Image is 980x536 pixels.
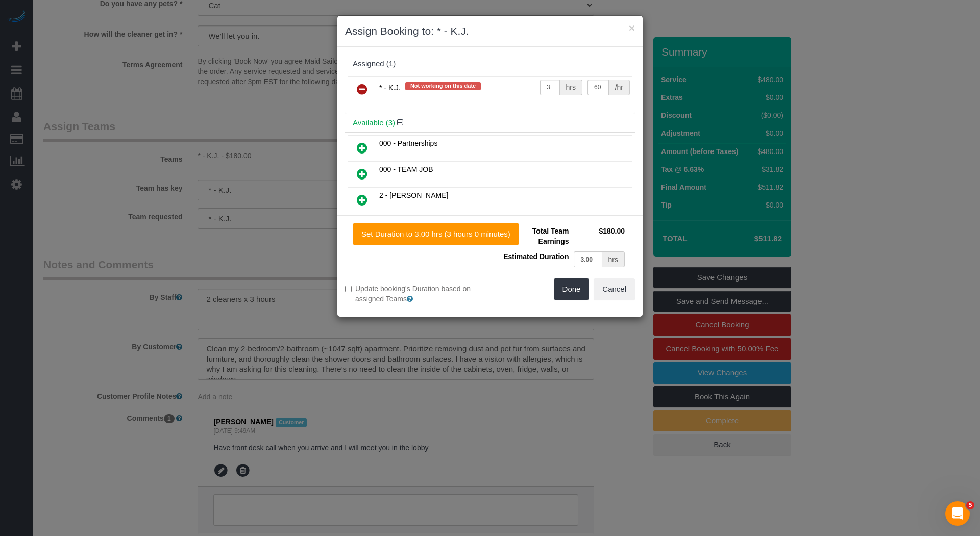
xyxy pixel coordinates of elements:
h3: Assign Booking to: * - K.J. [345,23,635,39]
span: 000 - Partnerships [379,139,437,147]
div: hrs [602,251,625,267]
span: 2 - [PERSON_NAME] [379,191,448,199]
span: Estimated Duration [503,252,569,261]
span: 000 - TEAM JOB [379,165,433,173]
div: /hr [609,80,630,95]
span: Not working on this date [405,82,481,90]
td: Total Team Earnings [498,223,571,249]
iframe: Intercom live chat [945,501,970,526]
div: hrs [560,80,582,95]
span: 5 [966,501,974,509]
span: * - K.J. [379,84,401,92]
div: Assigned (1) [353,60,627,68]
button: × [629,22,635,33]
label: Update booking's Duration based on assigned Teams [345,284,482,304]
button: Set Duration to 3.00 hrs (3 hours 0 minutes) [353,223,519,245]
button: Done [554,278,590,300]
td: $180.00 [571,223,627,249]
h4: Available (3) [353,119,627,127]
button: Cancel [594,278,635,300]
input: Update booking's Duration based on assigned Teams [345,286,352,292]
